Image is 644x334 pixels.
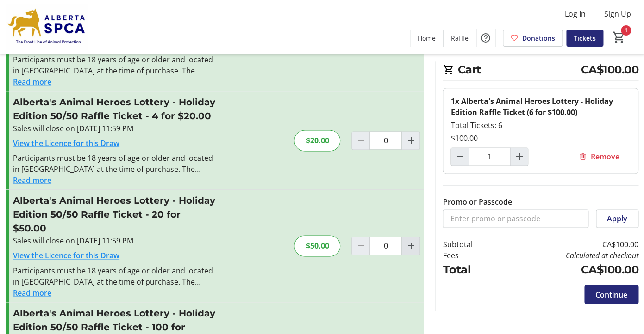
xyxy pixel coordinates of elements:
span: Home [418,33,436,43]
a: Home [410,30,443,47]
input: Alberta's Animal Heroes Lottery - Holiday Edition 50/50 Raffle Ticket Quantity [369,237,402,255]
input: Alberta's Animal Heroes Lottery - Holiday Edition Raffle Ticket (6 for $100.00) Quantity [469,147,510,166]
img: Alberta SPCA's Logo [6,4,88,50]
button: Increment by one [402,237,419,255]
td: Calculated at checkout [500,250,638,261]
span: Tickets [574,33,596,43]
div: Participants must be 18 years of age or older and located in [GEOGRAPHIC_DATA] at the time of pur... [13,54,215,76]
span: Apply [607,213,627,224]
div: $100.00 [450,133,631,144]
span: Remove [591,151,619,162]
a: Raffle [444,30,476,47]
div: Participants must be 18 years of age or older and located in [GEOGRAPHIC_DATA] at the time of pur... [13,152,215,175]
div: Total Tickets: 6 [450,120,631,131]
button: Continue [584,285,638,304]
button: Remove [568,147,631,166]
span: Continue [595,289,627,300]
button: Sign Up [597,6,638,21]
button: Log In [557,6,593,21]
button: Read more [13,287,51,298]
h3: Alberta's Animal Heroes Lottery - Holiday Edition 50/50 Raffle Ticket - 4 for $20.00 [13,95,215,123]
div: Sales will close on [DATE] 11:59 PM [13,235,215,246]
span: CA$100.00 [581,61,638,78]
button: Read more [13,175,51,186]
input: Alberta's Animal Heroes Lottery - Holiday Edition 50/50 Raffle Ticket Quantity [369,131,402,150]
button: Help [476,29,495,47]
td: Fees [443,250,499,261]
button: Apply [596,209,638,228]
div: Participants must be 18 years of age or older and located in [GEOGRAPHIC_DATA] at the time of pur... [13,265,215,287]
td: CA$100.00 [500,261,638,278]
a: Donations [503,30,563,47]
div: 1x Alberta's Animal Heroes Lottery - Holiday Edition Raffle Ticket (6 for $100.00) [450,96,631,118]
div: Sales will close on [DATE] 11:59 PM [13,123,215,134]
span: Raffle [451,33,469,43]
td: CA$100.00 [500,239,638,250]
td: Total [443,261,499,278]
button: Read more [13,76,51,87]
button: Increment by one [510,148,528,165]
div: $50.00 [294,235,340,256]
a: Tickets [566,30,603,47]
button: Cart [611,29,627,46]
button: Decrement by one [451,148,469,165]
input: Enter promo or passcode [443,209,588,228]
button: Increment by one [402,132,419,149]
a: View the Licence for this Draw [13,138,119,148]
span: Donations [522,33,555,43]
span: Log In [565,8,586,19]
div: $20.00 [294,130,340,151]
h2: Cart [443,61,638,80]
h3: Alberta's Animal Heroes Lottery - Holiday Edition 50/50 Raffle Ticket - 20 for $50.00 [13,194,215,235]
td: Subtotal [443,239,499,250]
span: Sign Up [604,8,631,19]
a: View the Licence for this Draw [13,250,119,261]
label: Promo or Passcode [443,196,512,207]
